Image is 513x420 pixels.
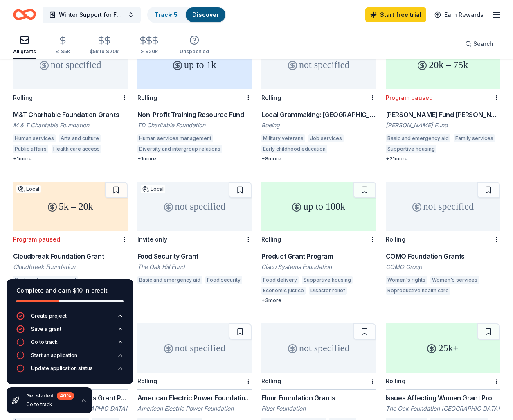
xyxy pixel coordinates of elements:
[90,48,119,55] div: $5k to $20k
[56,48,70,55] div: ≤ $5k
[261,263,376,271] div: Cisco Systems Foundation
[137,134,213,142] div: Human services management
[261,40,376,89] div: not specified
[13,121,128,129] div: M & T Charitable Foundation
[16,325,124,338] button: Save a grant
[261,94,281,101] div: Rolling
[386,251,500,261] div: COMO Foundation Grants
[13,236,60,243] div: Program paused
[16,364,124,377] button: Update application status
[386,182,500,231] div: not specified
[138,32,160,59] button: > $20k
[459,36,500,52] button: Search
[138,48,160,55] div: > $20k
[430,276,479,284] div: Women's services
[386,94,433,101] div: Program paused
[147,7,226,23] button: Track· 5Discover
[31,313,67,319] div: Create project
[386,182,500,297] a: not specifiedRollingCOMO Foundation GrantsCOMO GroupWomen's rightsWomen's servicesReproductive he...
[192,11,219,18] a: Discover
[308,134,344,142] div: Job services
[13,156,128,162] div: + 1 more
[52,145,101,153] div: Health care access
[386,40,500,162] a: 20k – 75kLocalProgram paused[PERSON_NAME] Fund [PERSON_NAME][PERSON_NAME] FundBasic and emergency...
[90,32,119,59] button: $5k to $20k
[261,393,376,403] div: Fluor Foundation Grants
[261,145,327,153] div: Early childhood education
[261,182,376,304] a: up to 100kRollingProduct Grant ProgramCisco Systems FoundationFood deliverySupportive housingEcon...
[137,40,252,162] a: up to 1kCyberGrantsRollingNon-Profit Training Resource FundTD Charitable FoundationHuman services...
[205,276,242,284] div: Food security
[13,40,128,162] a: not specifiedRollingM&T Charitable Foundation GrantsM & T Charitable FoundationHuman servicesArts...
[13,48,36,55] div: All grants
[386,276,427,284] div: Women's rights
[386,134,450,142] div: Basic and emergency aid
[386,377,405,384] div: Rolling
[16,286,124,296] div: Complete and earn $10 in credit
[137,404,252,413] div: American Electric Power Foundation
[137,276,202,284] div: Basic and emergency aid
[261,251,376,261] div: Product Grant Program
[137,182,252,231] div: not specified
[261,156,376,162] div: + 8 more
[180,32,209,59] button: Unspecified
[261,40,376,162] a: not specifiedLocalRollingLocal Grantmaking: [GEOGRAPHIC_DATA]BoeingMilitary veteransJob servicesE...
[261,377,281,384] div: Rolling
[261,121,376,129] div: Boeing
[261,110,376,120] div: Local Grantmaking: [GEOGRAPHIC_DATA]
[430,7,488,22] a: Earn Rewards
[386,110,500,120] div: [PERSON_NAME] Fund [PERSON_NAME]
[137,156,252,162] div: + 1 more
[13,182,128,231] div: 5k – 20k
[137,94,157,101] div: Rolling
[261,404,376,413] div: Fluor Foundation
[26,392,74,400] div: Get started
[386,145,436,153] div: Supportive housing
[365,7,426,22] a: Start free trial
[13,134,56,142] div: Human services
[302,276,353,284] div: Supportive housing
[137,323,252,373] div: not specified
[309,287,347,295] div: Disaster relief
[386,156,500,162] div: + 21 more
[137,236,167,243] div: Invite only
[473,39,493,49] span: Search
[16,338,124,351] button: Go to track
[31,352,77,359] div: Start an application
[137,145,222,153] div: Diversity and intergroup relations
[386,263,500,271] div: COMO Group
[13,40,128,89] div: not specified
[137,393,252,403] div: American Electric Power Foundation Grants
[137,263,252,271] div: The Oak Hill Fund
[386,287,450,295] div: Reproductive health care
[57,392,74,400] div: 40 %
[13,32,36,59] button: All grants
[386,40,500,89] div: 20k – 75k
[13,251,128,261] div: Cloudbreak Foundation Grant
[13,145,48,153] div: Public affairs
[31,339,58,345] div: Go to track
[386,404,500,413] div: The Oak Foundation [GEOGRAPHIC_DATA]
[386,121,500,129] div: [PERSON_NAME] Fund
[261,182,376,231] div: up to 100k
[386,393,500,403] div: Issues Affecting Women Grant Programme
[31,365,93,372] div: Update application status
[13,94,33,101] div: Rolling
[43,7,141,23] button: Winter Support for Families with School Aged Children
[386,323,500,373] div: 25k+
[13,263,128,271] div: Cloudbreak Foundation
[13,182,128,304] a: 5k – 20kLocalProgram pausedCloudbreak Foundation GrantCloudbreak FoundationBasic and emergency ai...
[261,297,376,304] div: + 3 more
[16,185,41,193] div: Local
[137,121,252,129] div: TD Charitable Foundation
[155,11,178,18] a: Track· 5
[141,185,165,193] div: Local
[13,110,128,120] div: M&T Charitable Foundation Grants
[261,276,299,284] div: Food delivery
[386,236,405,243] div: Rolling
[16,312,124,325] button: Create project
[454,134,495,142] div: Family services
[261,236,281,243] div: Rolling
[261,323,376,373] div: not specified
[59,10,124,20] span: Winter Support for Families with School Aged Children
